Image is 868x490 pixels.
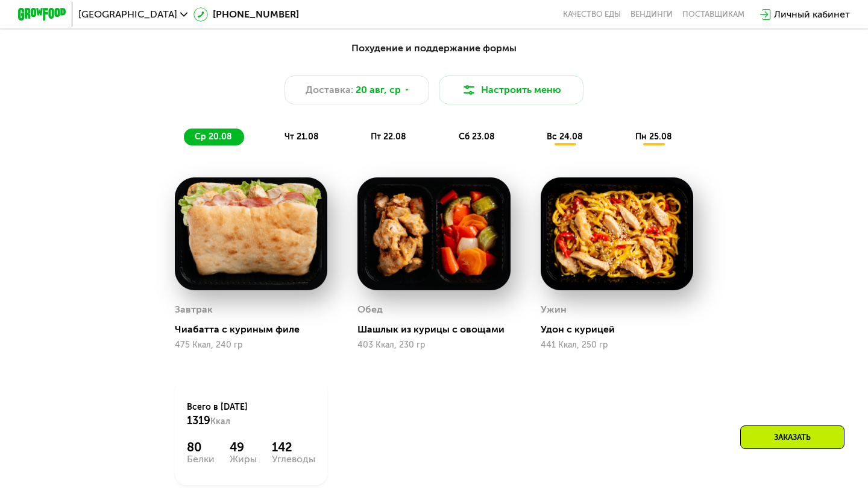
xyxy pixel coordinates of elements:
[357,323,520,336] div: Шашлык из курицы с овощами
[371,132,406,142] span: пт 22.08
[541,301,567,319] div: Ужин
[187,454,215,464] div: Белки
[740,425,844,449] div: Заказать
[77,41,791,56] div: Похудение и поддержание формы
[541,323,703,336] div: Удон с курицей
[187,401,315,428] div: Всего в [DATE]
[285,132,319,142] span: чт 21.08
[175,301,213,319] div: Завтрак
[230,440,257,454] div: 49
[210,416,230,427] span: Ккал
[230,454,257,464] div: Жиры
[272,440,315,454] div: 142
[175,323,337,336] div: Чиабатта с куриным филе
[306,83,353,97] span: Доставка:
[682,10,744,19] div: поставщикам
[357,301,383,319] div: Обед
[187,414,210,427] span: 1319
[187,440,215,454] div: 80
[272,454,315,464] div: Углеводы
[635,132,672,142] span: пн 25.08
[439,75,583,104] button: Настроить меню
[547,132,583,142] span: вс 24.08
[356,83,401,97] span: 20 авг, ср
[563,10,621,19] a: Качество еды
[774,7,850,22] div: Личный кабинет
[459,132,495,142] span: сб 23.08
[78,10,177,19] span: [GEOGRAPHIC_DATA]
[357,340,510,350] div: 403 Ккал, 230 гр
[193,7,299,22] a: [PHONE_NUMBER]
[175,340,327,350] div: 475 Ккал, 240 гр
[541,340,693,350] div: 441 Ккал, 250 гр
[195,132,232,142] span: ср 20.08
[631,10,673,19] a: Вендинги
